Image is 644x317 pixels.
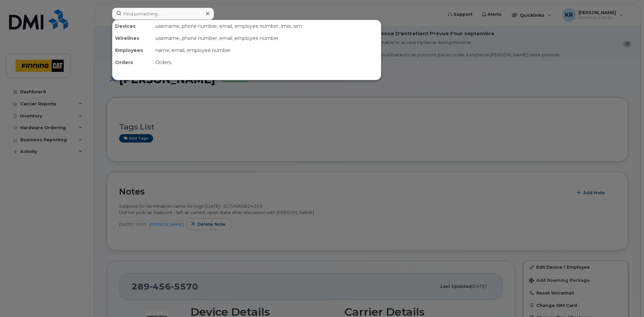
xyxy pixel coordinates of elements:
div: Orders [153,56,381,68]
div: Devices [112,20,153,32]
div: Wirelines [112,32,153,44]
div: username, phone number, email, employee number [153,32,381,44]
div: username, phone number, email, employee number, imei, sim [153,20,381,32]
div: Orders [112,56,153,68]
div: Employees [112,44,153,56]
iframe: Messenger Launcher [615,288,639,312]
div: name, email, employee number [153,44,381,56]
